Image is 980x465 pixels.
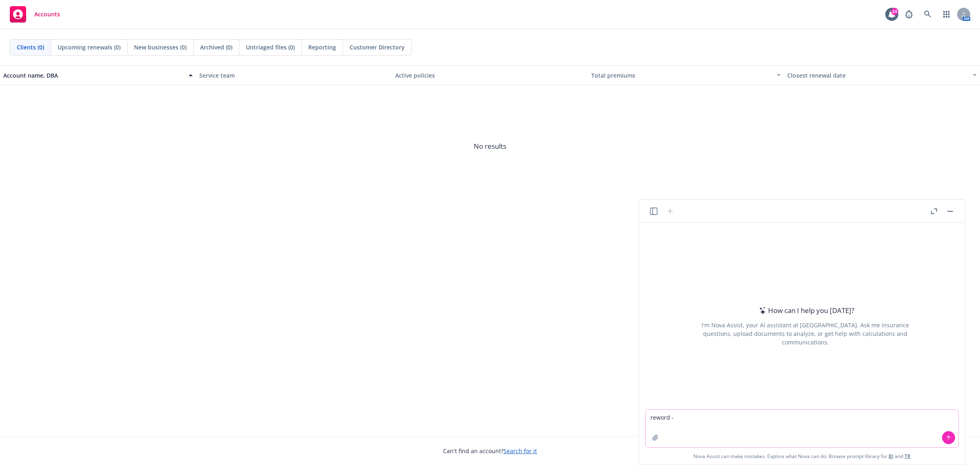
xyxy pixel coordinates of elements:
[395,71,585,80] div: Active policies
[891,8,898,15] div: 24
[693,448,911,465] span: Nova Assist can make mistakes. Explore what Nova can do: Browse prompt library for and
[904,453,911,460] a: TR
[3,71,184,80] div: Account name, DBA
[199,71,389,80] div: Service team
[350,43,405,51] span: Customer Directory
[308,43,336,51] span: Reporting
[920,6,936,22] a: Search
[690,321,920,347] div: I'm Nova Assist, your AI assistant at [GEOGRAPHIC_DATA]. Ask me insurance questions, upload docum...
[58,43,120,51] span: Upcoming renewals (0)
[889,453,893,460] a: BI
[591,71,772,80] div: Total premiums
[7,3,63,26] a: Accounts
[34,11,60,18] span: Accounts
[246,43,295,51] span: Untriaged files (0)
[901,6,917,22] a: Report a Bug
[938,6,955,22] a: Switch app
[503,447,537,455] a: Search for it
[196,65,392,85] button: Service team
[392,65,588,85] button: Active policies
[134,43,187,51] span: New businesses (0)
[17,43,44,51] span: Clients (0)
[588,65,784,85] button: Total premiums
[443,447,537,455] span: Can't find an account?
[757,305,854,316] div: How can I help you [DATE]?
[787,71,968,80] div: Closest renewal date
[646,410,958,447] textarea: reword -
[200,43,232,51] span: Archived (0)
[784,65,980,85] button: Closest renewal date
